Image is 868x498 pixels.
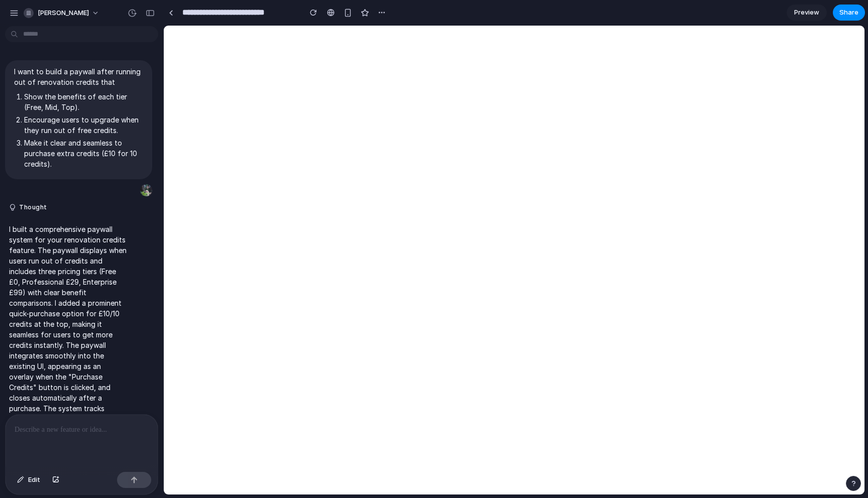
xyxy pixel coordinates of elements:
[833,5,865,21] button: Share
[20,5,104,21] button: [PERSON_NAME]
[839,8,858,18] span: Share
[787,5,827,21] a: Preview
[38,8,89,18] span: [PERSON_NAME]
[9,224,127,435] p: I built a comprehensive paywall system for your renovation credits feature. The paywall displays ...
[28,475,40,485] span: Edit
[24,114,143,136] li: Encourage users to upgrade when they run out of free credits.
[14,66,143,87] p: I want to build a paywall after running out of renovation credits that
[794,8,819,18] span: Preview
[12,472,45,488] button: Edit
[24,91,143,112] li: Show the benefits of each tier (Free, Mid, Top).
[24,138,143,169] li: Make it clear and seamless to purchase extra credits (£10 for 10 credits).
